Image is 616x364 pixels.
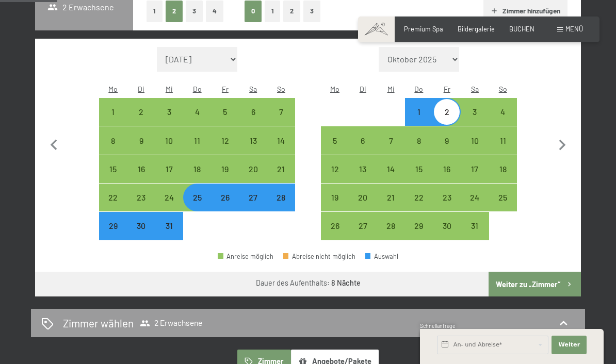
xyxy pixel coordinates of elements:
[184,193,210,219] div: 25
[461,98,489,126] div: Sat Jan 03 2026
[509,25,534,33] a: BUCHEN
[462,165,488,191] div: 17
[211,184,239,211] div: Anreise möglich
[140,318,202,328] span: 2 Erwachsene
[433,126,461,154] div: Fri Jan 09 2026
[239,98,267,126] div: Anreise möglich
[322,165,348,191] div: 12
[471,85,479,93] abbr: Samstag
[127,126,155,154] div: Tue Dec 09 2025
[489,98,517,126] div: Anreise möglich
[183,184,211,211] div: Anreise möglich
[283,253,355,260] div: Abreise nicht möglich
[377,184,404,211] div: Wed Jan 21 2026
[349,155,377,183] div: Tue Jan 13 2026
[127,155,155,183] div: Tue Dec 16 2025
[239,126,267,154] div: Sat Dec 13 2025
[378,137,403,162] div: 7
[433,184,461,211] div: Anreise möglich
[321,212,349,240] div: Mon Jan 26 2026
[434,222,460,247] div: 30
[321,155,349,183] div: Mon Jan 12 2026
[268,108,294,134] div: 7
[365,253,398,260] div: Auswahl
[350,137,376,162] div: 6
[99,155,127,183] div: Anreise möglich
[433,184,461,211] div: Fri Jan 23 2026
[211,155,239,183] div: Anreise möglich
[360,85,366,93] abbr: Dienstag
[458,25,495,33] a: Bildergalerie
[245,1,262,22] button: 0
[433,98,461,126] div: Fri Jan 02 2026
[183,155,211,183] div: Anreise möglich
[166,1,183,22] button: 2
[377,184,404,211] div: Anreise möglich
[155,98,183,126] div: Wed Dec 03 2025
[239,155,267,183] div: Anreise möglich
[183,126,211,154] div: Thu Dec 11 2025
[433,212,461,240] div: Fri Jan 30 2026
[156,193,182,219] div: 24
[349,126,377,154] div: Tue Jan 06 2026
[128,108,154,134] div: 2
[239,155,267,183] div: Sat Dec 20 2025
[433,126,461,154] div: Anreise möglich
[156,222,182,247] div: 31
[155,184,183,211] div: Anreise möglich
[349,184,377,211] div: Anreise möglich
[321,184,349,211] div: Mon Jan 19 2026
[99,126,127,154] div: Mon Dec 08 2025
[349,126,377,154] div: Anreise möglich
[239,98,267,126] div: Sat Dec 06 2025
[499,85,507,93] abbr: Sonntag
[565,25,583,33] span: Menü
[183,184,211,211] div: Thu Dec 25 2025
[434,137,460,162] div: 9
[100,108,126,134] div: 1
[183,155,211,183] div: Thu Dec 18 2025
[406,222,432,247] div: 29
[433,98,461,126] div: Anreise möglich
[206,1,223,22] button: 4
[405,155,433,183] div: Anreise möglich
[405,184,433,211] div: Thu Jan 22 2026
[321,212,349,240] div: Anreise möglich
[350,165,376,191] div: 13
[212,193,238,219] div: 26
[155,126,183,154] div: Anreise möglich
[184,108,210,134] div: 4
[240,108,266,134] div: 6
[489,126,517,154] div: Sun Jan 11 2026
[47,2,114,13] span: 2 Erwachsene
[211,98,239,126] div: Anreise möglich
[99,184,127,211] div: Mon Dec 22 2025
[378,222,403,247] div: 28
[414,85,423,93] abbr: Donnerstag
[99,212,127,240] div: Mon Dec 29 2025
[404,25,443,33] a: Premium Spa
[461,126,489,154] div: Anreise möglich
[303,1,320,22] button: 3
[489,126,517,154] div: Anreise möglich
[267,126,295,154] div: Sun Dec 14 2025
[283,1,300,22] button: 2
[461,212,489,240] div: Anreise möglich
[184,137,210,162] div: 11
[461,184,489,211] div: Anreise möglich
[63,316,134,330] h2: Zimmer wählen
[462,108,488,134] div: 3
[377,212,404,240] div: Wed Jan 28 2026
[128,193,154,219] div: 23
[377,155,404,183] div: Wed Jan 14 2026
[349,184,377,211] div: Tue Jan 20 2026
[166,85,173,93] abbr: Mittwoch
[155,155,183,183] div: Wed Dec 17 2025
[222,85,229,93] abbr: Freitag
[406,165,432,191] div: 15
[321,126,349,154] div: Anreise möglich
[211,126,239,154] div: Fri Dec 12 2025
[405,184,433,211] div: Anreise möglich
